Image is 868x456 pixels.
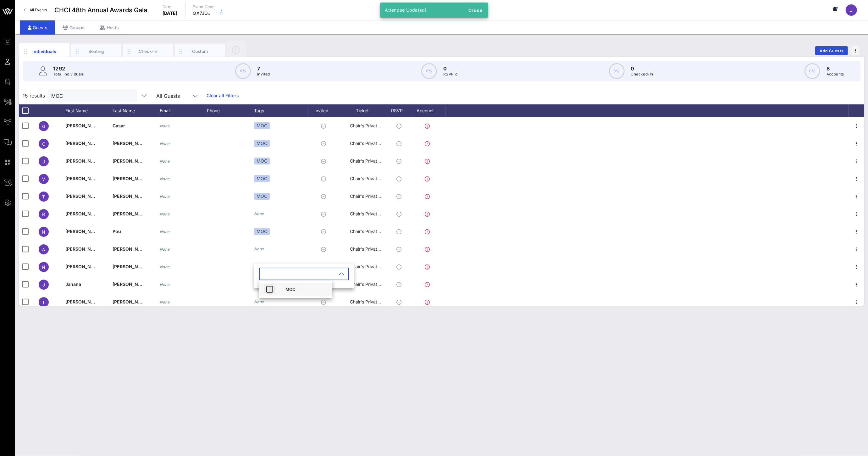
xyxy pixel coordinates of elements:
span: 15 results [23,92,45,99]
div: MOC [254,193,270,200]
span: [PERSON_NAME] [65,211,102,216]
span: J [42,159,45,164]
i: None [160,141,170,146]
span: [PERSON_NAME] [65,246,102,252]
span: Chair's Private Reception [350,141,402,146]
span: Chair's Private Reception [350,229,402,234]
div: Invited [307,104,342,117]
div: Seating [82,48,110,54]
span: [PERSON_NAME] [65,176,102,181]
i: None [160,229,170,234]
div: MOC [254,122,270,129]
i: None [160,300,170,304]
span: [PERSON_NAME] [65,264,102,269]
div: RSVP [389,104,411,117]
span: V [42,176,45,182]
span: N [42,264,46,270]
p: Total Individuals [53,71,84,77]
span: Chair's Private Reception [350,123,402,128]
i: None [160,194,170,199]
span: [PERSON_NAME] [113,264,150,269]
div: All Guests [152,89,203,102]
span: J [42,282,45,287]
div: First Name [65,104,113,117]
span: Casar [113,123,125,128]
span: [PERSON_NAME] [PERSON_NAME] [113,193,188,199]
span: [PERSON_NAME] [65,299,102,304]
i: None [160,159,170,164]
i: None [160,264,170,269]
p: Date [163,4,178,10]
p: 8 [827,65,844,72]
span: CHCI 48th Annual Awards Gala [54,5,147,15]
span: [PERSON_NAME] [65,229,102,234]
div: Hosts [92,20,126,35]
p: 1292 [53,65,84,72]
div: Account [411,104,446,117]
a: Clear all Filters [207,92,239,99]
span: Chair's Private Reception [350,211,402,216]
div: Custom [186,48,214,54]
span: [PERSON_NAME] [113,246,150,252]
span: Chair's Private Reception [350,246,402,252]
div: MOC [285,287,327,292]
span: Chair's Private Reception [350,264,402,269]
div: Groups [55,20,92,35]
i: None [160,282,170,287]
span: Chair's Private Reception [350,193,402,199]
div: Last Name [113,104,160,117]
span: [PERSON_NAME] [65,141,102,146]
span: Attendee Updated! [385,7,426,13]
div: MOC [254,158,270,164]
div: Tags [254,104,307,117]
i: None [160,212,170,216]
div: Check-In [134,48,162,54]
i: None [254,299,264,304]
span: [PERSON_NAME] [65,123,102,128]
p: RSVP`d [443,71,457,77]
p: Invited [257,71,270,77]
span: R [42,212,45,217]
p: [DATE] [163,10,178,16]
span: Chair's Private Reception [350,176,402,181]
div: MOC [254,175,270,182]
button: Close [466,4,486,16]
span: Add Guests [819,48,844,53]
div: Guests [20,20,55,35]
p: 0 [631,65,653,72]
span: Jahana [65,281,81,287]
p: QX7JOJ [193,10,215,16]
p: Checked-In [631,71,653,77]
i: None [160,247,170,252]
span: G [42,141,45,147]
span: Chair's Private Reception [350,281,402,287]
i: None [254,247,264,251]
div: All Guests [156,93,180,99]
span: G [42,124,45,129]
span: [PERSON_NAME] [113,141,150,146]
span: [PERSON_NAME] [113,158,150,164]
div: Ticket [342,104,389,117]
p: Event Code [193,4,215,10]
span: Close [468,8,483,13]
i: None [254,211,264,216]
span: [PERSON_NAME] [113,176,150,181]
p: Accounts [827,71,844,77]
span: [PERSON_NAME] [65,158,102,164]
button: Add Guests [815,46,848,55]
span: Pou [113,229,121,234]
span: [PERSON_NAME] [113,211,150,216]
span: T [42,194,45,199]
div: MOC [254,140,270,147]
div: Phone [207,104,254,117]
div: Email [160,104,207,117]
i: None [160,124,170,128]
span: Chair's Private Reception [350,299,402,304]
span: [PERSON_NAME] [65,193,102,199]
span: J [850,7,853,13]
span: [PERSON_NAME] [113,299,150,304]
div: MOC [254,228,270,235]
span: N [42,229,46,235]
p: 0 [443,65,457,72]
span: [PERSON_NAME] [113,281,150,287]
